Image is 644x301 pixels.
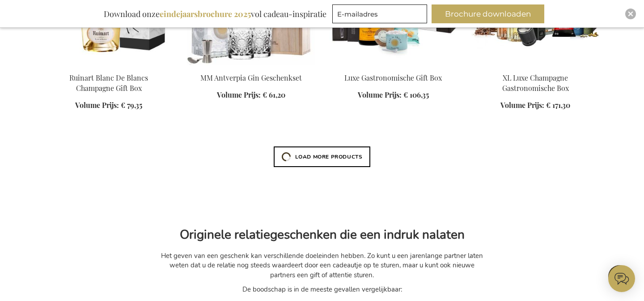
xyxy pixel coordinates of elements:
[180,226,465,243] span: Originele relatiegeschenken die een indruk nalaten
[332,4,430,26] form: marketing offers and promotions
[608,265,635,292] iframe: belco-activator-frame
[217,90,261,99] span: Volume Prijs:
[69,73,148,93] a: Ruinart Blanc De Blancs Champagne Gift Box
[358,90,429,100] a: Volume Prijs: € 106,35
[500,100,544,110] span: Volume Prijs:
[332,4,427,23] input: E-mailadres
[242,285,402,294] span: De boodschap is in de meeste gevallen vergelijkbaar:
[45,62,173,70] a: Ruinart Blanc De Blancs Champagne Gift Box
[329,62,457,70] a: Luxury Culinary Gift Box Luxe Gastronomische Gift Box
[161,251,483,279] span: Het geven van een geschenk kan verschillende doeleinden hebben. Zo kunt u een jarenlange partner ...
[160,9,251,19] b: eindejaarsbrochure 2025
[471,62,599,70] a: XL Luxury Champagne Gourmet Box
[217,90,285,100] a: Volume Prijs: € 61,20
[263,90,285,99] span: € 61,20
[75,100,119,110] span: Volume Prijs:
[502,73,569,93] a: XL Luxe Champagne Gastronomische Box
[358,90,402,99] span: Volume Prijs:
[121,100,142,110] span: € 79,35
[344,73,442,82] a: Luxe Gastronomische Gift Box
[403,90,429,99] span: € 106,35
[100,4,330,23] div: Download onze vol cadeau-inspiratie
[200,73,302,82] a: MM Antverpia Gin Geschenkset
[546,100,570,110] span: € 171,30
[625,9,636,19] div: Close
[628,11,633,17] img: Close
[75,100,142,111] a: Volume Prijs: € 79,35
[187,62,315,70] a: MM Antverpia Gin Gift Set
[432,4,544,23] button: Brochure downloaden
[500,100,570,111] a: Volume Prijs: € 171,30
